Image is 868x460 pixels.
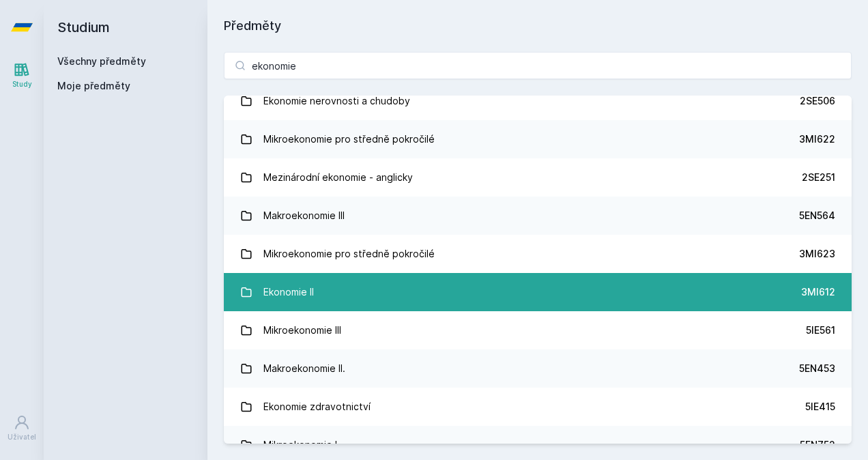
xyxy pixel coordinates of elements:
a: Uživatel [3,407,41,449]
div: 5IE415 [805,400,835,414]
a: Ekonomie II 3MI612 [224,273,852,311]
a: Mikroekonomie pro středně pokročilé 3MI623 [224,235,852,273]
div: 5EN453 [799,362,835,375]
span: Moje předměty [57,79,130,93]
div: Uživatel [8,432,36,442]
div: Makroekonomie II. [263,355,345,382]
div: Mikroekonomie pro středně pokročilé [263,126,435,153]
a: Makroekonomie III 5EN564 [224,197,852,235]
div: Mikroekonomie pro středně pokročilé [263,240,435,268]
div: 3MI622 [799,132,835,146]
div: Ekonomie II [263,278,314,306]
a: Mikroekonomie pro středně pokročilé 3MI622 [224,120,852,158]
a: Makroekonomie II. 5EN453 [224,349,852,388]
h1: Předměty [224,16,852,35]
a: Všechny předměty [57,55,146,67]
a: Ekonomie zdravotnictví 5IE415 [224,388,852,426]
a: Ekonomie nerovnosti a chudoby 2SE506 [224,82,852,120]
input: Název nebo ident předmětu… [224,52,852,79]
div: 5IE561 [806,324,835,337]
div: 3MI623 [799,247,835,261]
div: Makroekonomie III [263,202,345,229]
div: Ekonomie nerovnosti a chudoby [263,87,410,115]
div: 2SE506 [800,94,835,108]
div: Ekonomie zdravotnictví [263,393,371,420]
div: 3MI612 [801,285,835,299]
a: Mezinárodní ekonomie - anglicky 2SE251 [224,158,852,197]
div: Mikroekonomie I. [263,431,340,459]
div: Mezinárodní ekonomie - anglicky [263,164,413,191]
a: Mikroekonomie III 5IE561 [224,311,852,349]
div: Study [12,79,32,89]
div: 2SE251 [802,171,835,184]
a: Study [3,55,41,96]
div: Mikroekonomie III [263,317,341,344]
div: 5EN752 [800,438,835,452]
div: 5EN564 [799,209,835,222]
